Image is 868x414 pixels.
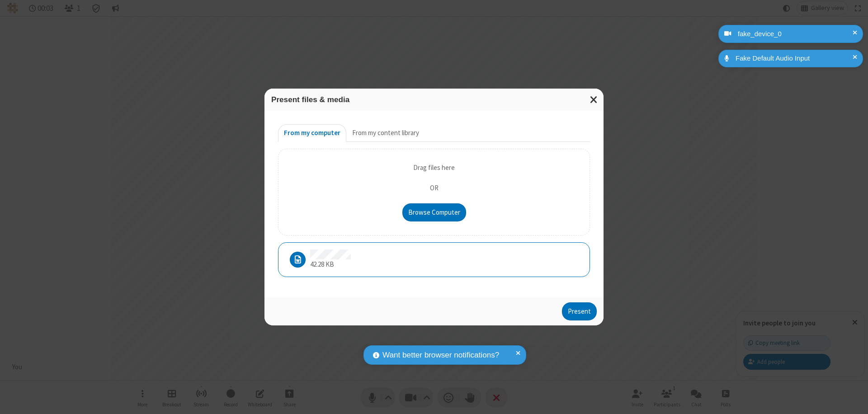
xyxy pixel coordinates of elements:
button: From my content library [346,124,425,142]
button: Present [562,302,597,320]
button: From my computer [278,124,346,142]
div: Fake Default Audio Input [732,53,856,64]
h3: Present files & media [271,95,597,104]
div: fake_device_0 [735,29,856,39]
div: Upload Background [278,149,590,235]
button: Close modal [585,89,604,111]
span: Want better browser notifications? [382,349,499,361]
p: 42.28 KB [310,259,351,270]
button: Browse Computer [402,203,466,221]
